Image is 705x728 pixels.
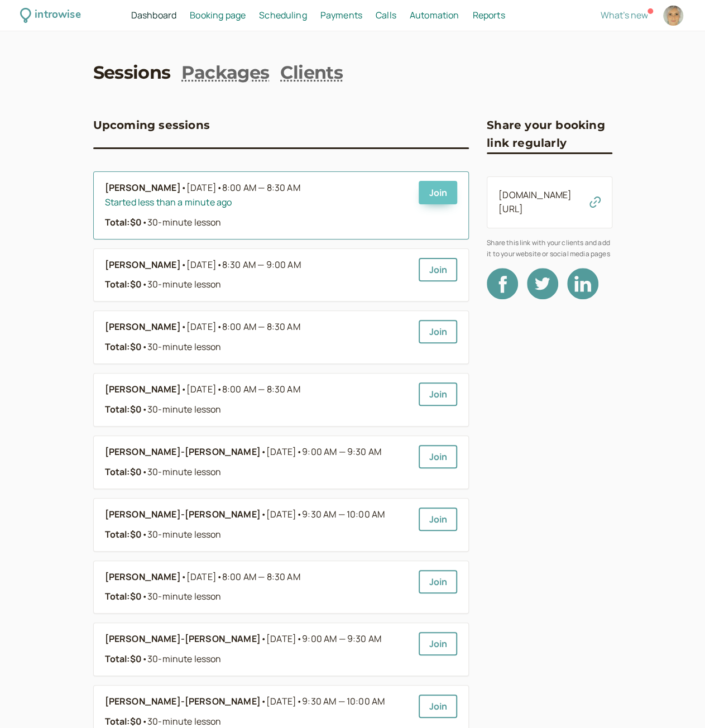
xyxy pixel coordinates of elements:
[649,674,705,728] iframe: Chat Widget
[487,116,612,152] h3: Share your booking link regularly
[181,60,269,85] a: Packages
[142,653,147,665] span: •
[302,446,381,458] span: 9:00 AM — 9:30 AM
[472,8,505,23] a: Reports
[280,60,343,85] a: Clients
[105,403,142,415] strong: Total: $0
[142,528,147,540] span: •
[376,9,396,21] span: Calls
[142,653,222,665] span: 30-minute lesson
[472,9,505,21] span: Reports
[266,507,385,522] span: [DATE]
[105,278,142,290] strong: Total: $0
[142,590,147,602] span: •
[320,9,362,21] span: Payments
[217,383,222,395] span: •
[142,528,222,540] span: 30-minute lesson
[105,320,181,334] b: [PERSON_NAME]
[376,8,396,23] a: Calls
[105,715,142,727] strong: Total: $0
[105,181,181,195] b: [PERSON_NAME]
[131,8,176,23] a: Dashboard
[419,258,457,281] a: Join
[320,8,362,23] a: Payments
[261,445,266,459] span: •
[186,570,300,585] span: [DATE]
[105,445,261,459] b: [PERSON_NAME]-[PERSON_NAME]
[105,570,410,605] a: [PERSON_NAME]•[DATE]•8:00 AM — 8:30 AMTotal:$0•30-minute lesson
[302,695,385,707] span: 9:30 AM — 10:00 AM
[186,258,301,272] span: [DATE]
[105,216,142,228] strong: Total: $0
[142,466,147,478] span: •
[105,528,142,540] strong: Total: $0
[302,633,381,645] span: 9:00 AM — 9:30 AM
[419,695,457,718] a: Join
[105,258,181,272] b: [PERSON_NAME]
[35,7,80,24] div: introwise
[142,341,222,353] span: 30-minute lesson
[296,633,302,645] span: •
[181,181,186,195] span: •
[222,181,300,194] span: 8:00 AM — 8:30 AM
[142,278,222,290] span: 30-minute lesson
[142,216,222,228] span: 30-minute lesson
[131,9,176,21] span: Dashboard
[105,695,261,709] b: [PERSON_NAME]-[PERSON_NAME]
[105,466,142,478] strong: Total: $0
[266,632,381,646] span: [DATE]
[217,258,222,271] span: •
[419,181,457,204] a: Join
[302,508,385,520] span: 9:30 AM — 10:00 AM
[105,507,261,522] b: [PERSON_NAME]-[PERSON_NAME]
[105,570,181,585] b: [PERSON_NAME]
[222,571,300,583] span: 8:00 AM — 8:30 AM
[105,181,410,230] a: [PERSON_NAME]•[DATE]•8:00 AM — 8:30 AMStarted less than a minute agoTotal:$0•30-minute lesson
[186,181,300,195] span: [DATE]
[142,341,147,353] span: •
[261,695,266,709] span: •
[181,258,186,272] span: •
[419,382,457,406] a: Join
[142,403,222,415] span: 30-minute lesson
[105,445,410,480] a: [PERSON_NAME]-[PERSON_NAME]•[DATE]•9:00 AM — 9:30 AMTotal:$0•30-minute lesson
[487,237,612,259] span: Share this link with your clients and add it to your website or social media pages
[296,695,302,707] span: •
[93,60,171,85] a: Sessions
[186,382,300,397] span: [DATE]
[186,320,300,334] span: [DATE]
[498,189,572,215] a: [DOMAIN_NAME][URL]
[181,382,186,397] span: •
[410,8,459,23] a: Automation
[105,382,410,417] a: [PERSON_NAME]•[DATE]•8:00 AM — 8:30 AMTotal:$0•30-minute lesson
[217,181,222,194] span: •
[259,9,307,21] span: Scheduling
[181,320,186,334] span: •
[105,195,410,210] div: Started less than a minute ago
[105,632,410,667] a: [PERSON_NAME]-[PERSON_NAME]•[DATE]•9:00 AM — 9:30 AMTotal:$0•30-minute lesson
[261,507,266,522] span: •
[190,9,246,21] span: Booking page
[419,570,457,593] a: Join
[190,8,246,23] a: Booking page
[105,632,261,646] b: [PERSON_NAME]-[PERSON_NAME]
[661,4,685,27] a: Account
[419,320,457,343] a: Join
[222,383,300,395] span: 8:00 AM — 8:30 AM
[142,590,222,602] span: 30-minute lesson
[217,571,222,583] span: •
[261,632,266,646] span: •
[105,653,142,665] strong: Total: $0
[142,403,147,415] span: •
[419,632,457,655] a: Join
[419,445,457,468] a: Join
[142,216,147,228] span: •
[266,445,381,459] span: [DATE]
[20,7,81,24] a: introwise
[105,590,142,602] strong: Total: $0
[181,570,186,585] span: •
[222,258,301,271] span: 8:30 AM — 9:00 AM
[217,320,222,333] span: •
[601,10,648,20] button: What's new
